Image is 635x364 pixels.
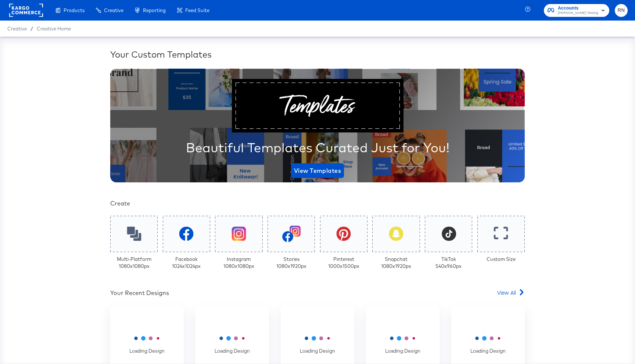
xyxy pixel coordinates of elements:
a: View All [497,289,525,299]
div: Pinterest 1000 x 1500 px [328,256,359,269]
span: Reporting [143,7,166,13]
span: View All [497,289,516,296]
span: Creative [7,26,27,32]
div: Instagram 1080 x 1080 px [223,256,254,269]
span: Feed Suite [185,7,209,13]
button: RN [615,4,628,17]
div: Multi-Platform 1080 x 1080 px [117,256,151,269]
div: Your Custom Templates [110,48,525,61]
svg: Horizontal loader [470,329,506,347]
svg: Horizontal loader [129,329,165,347]
div: Stories 1080 x 1920 px [276,256,306,269]
a: Creative Home [37,26,71,32]
div: Snapchat 1080 x 1920 px [381,256,411,269]
div: Facebook 1024 x 1024 px [172,256,201,269]
span: / [27,26,37,32]
span: RN [618,6,625,15]
button: View Templates [291,163,344,178]
div: Your Recent Designs [110,289,169,297]
button: Accounts[PERSON_NAME] Testing [544,4,609,17]
div: Custom Size [487,256,516,263]
div: Beautiful Templates Curated Just for You! [186,138,449,157]
svg: Horizontal loader [214,329,251,347]
span: [PERSON_NAME] Testing [558,10,598,16]
svg: Horizontal loader [384,329,421,347]
span: Creative [104,7,123,13]
span: View Templates [294,165,341,176]
svg: Horizontal loader [299,329,336,347]
div: TikTok 540 x 960 px [435,256,462,269]
span: Products [64,7,85,13]
span: Accounts [558,4,598,12]
div: Create [110,199,525,208]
